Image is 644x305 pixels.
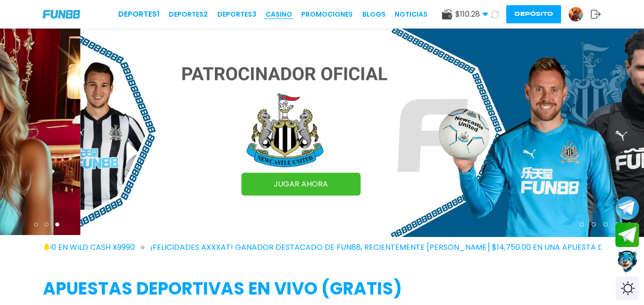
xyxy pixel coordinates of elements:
[43,10,80,18] img: Company Logo
[506,5,561,23] button: Depósito
[568,7,591,22] a: Avatar
[43,276,601,302] h2: APUESTAS DEPORTIVAS EN VIVO (gratis)
[362,10,386,20] a: BLOGS
[615,196,639,220] button: Join telegram channel
[455,9,488,20] span: $ 110.28
[241,173,360,196] a: JUGAR AHORA
[615,223,639,247] button: Join telegram
[266,10,292,20] a: CASINO
[569,7,583,21] img: Avatar
[217,10,256,20] a: Deportes3
[395,10,428,20] a: NOTICIAS
[615,276,639,300] div: Switch theme
[169,10,208,20] a: Deportes2
[118,9,160,20] a: Deportes1
[301,10,353,20] a: Promociones
[615,249,639,274] button: Contact customer service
